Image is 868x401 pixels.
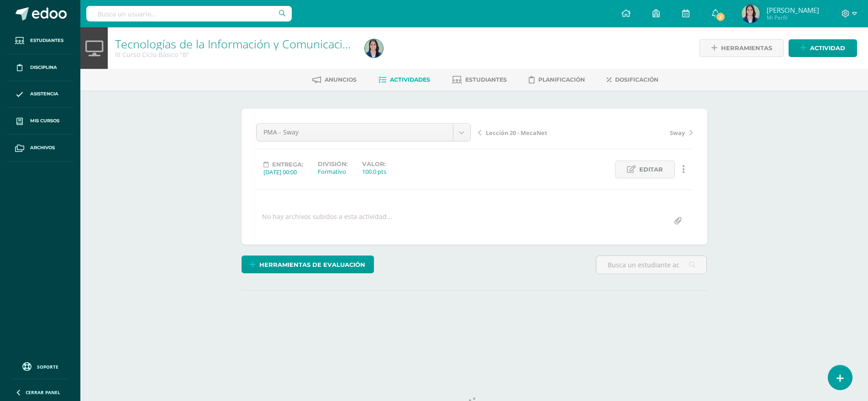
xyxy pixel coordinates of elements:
[365,39,383,57] img: 62e92574996ec88c99bdf881e5f38441.png
[263,168,303,176] div: [DATE] 00:00
[390,76,430,83] span: Actividades
[639,161,663,178] span: Editar
[30,37,63,44] span: Estudiantes
[362,161,386,167] label: Valor:
[486,129,547,137] span: Lección 20 - MecaNet
[30,64,57,71] span: Disciplina
[596,256,706,274] input: Busca un estudiante aquí...
[478,128,585,137] a: Lección 20 - MecaNet
[810,40,845,57] span: Actividad
[37,364,58,370] span: Soporte
[7,27,73,54] a: Estudiantes
[585,128,693,137] a: Sway
[362,167,386,176] div: 100.0 pts
[607,73,658,87] a: Dosificación
[11,360,69,372] a: Soporte
[318,161,347,167] label: División:
[670,129,685,137] span: Sway
[715,12,726,22] span: 2
[115,36,431,52] a: Tecnologías de la Información y Comunicación: Computación
[312,73,357,87] a: Anuncios
[325,76,357,83] span: Anuncios
[742,5,760,23] img: 62e92574996ec88c99bdf881e5f38441.png
[262,212,392,230] div: No hay archivos subidos a esta actividad...
[242,255,374,273] a: Herramientas de evaluación
[318,167,347,176] div: Formativo
[263,124,446,141] span: PMA - Sway
[538,76,585,83] span: Planificación
[700,39,784,57] a: Herramientas
[86,6,292,21] input: Busca un usuario...
[379,73,430,87] a: Actividades
[30,90,58,98] span: Asistencia
[115,37,354,50] h1: Tecnologías de la Información y Comunicación: Computación
[7,54,73,81] a: Disciplina
[30,144,55,151] span: Archivos
[7,81,73,108] a: Asistencia
[767,5,819,15] span: [PERSON_NAME]
[30,117,59,125] span: Mis cursos
[272,161,303,168] span: Entrega:
[465,76,507,83] span: Estudiantes
[7,135,73,161] a: Archivos
[529,73,585,87] a: Planificación
[257,124,470,141] a: PMA - Sway
[452,73,507,87] a: Estudiantes
[615,76,658,83] span: Dosificación
[26,389,60,396] span: Cerrar panel
[115,50,354,59] div: III Curso Ciclo Básico 'B'
[721,40,772,57] span: Herramientas
[767,14,819,21] span: Mi Perfil
[789,39,857,57] a: Actividad
[259,256,365,273] span: Herramientas de evaluación
[7,108,73,135] a: Mis cursos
